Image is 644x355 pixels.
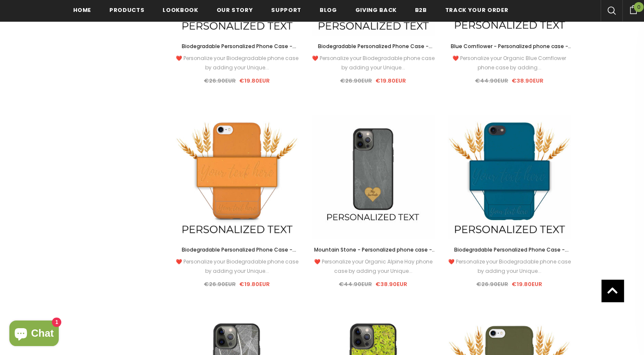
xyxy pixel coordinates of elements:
[375,280,407,288] span: €38.90EUR
[318,43,432,59] span: Biodegradable Personalized Phone Case - Ocean Blue
[475,77,508,85] span: €44.90EUR
[340,77,372,85] span: €26.90EUR
[512,77,544,85] span: €38.90EUR
[450,43,572,59] span: Blue Cornflower - Personalized phone case - Personalized gift
[448,54,571,72] div: ❤️ Personalize your Organic Blue Cornflower phone case by adding...
[415,6,427,14] span: B2B
[355,6,397,14] span: Giving back
[312,245,435,255] a: Mountain Stone - Personalized phone case - Personalized gift
[314,246,436,263] span: Mountain Stone - Personalized phone case - Personalized gift
[175,42,299,51] a: Biodegradable Personalized Phone Case - Natural White
[181,43,296,59] span: Biodegradable Personalized Phone Case - Natural White
[217,6,253,14] span: Our Story
[312,257,435,276] div: ❤️ Personalize your Organic Alpine Hay phone case by adding your Unique...
[448,257,571,276] div: ❤️ Personalize your Biodegradable phone case by adding your Unique...
[175,245,299,255] a: Biodegradable Personalized Phone Case - Orange
[204,77,236,85] span: €26.90EUR
[163,6,198,14] span: Lookbook
[312,42,435,51] a: Biodegradable Personalized Phone Case - Ocean Blue
[312,54,435,72] div: ❤️ Personalize your Biodegradable phone case by adding your Unique...
[512,280,542,288] span: €19.80EUR
[448,245,571,255] a: Biodegradable Personalized Phone Case - Deep Sea Blue
[622,4,644,14] a: 0
[454,246,568,263] span: Biodegradable Personalized Phone Case - Deep Sea Blue
[7,321,61,348] inbox-online-store-chat: Shopify online store chat
[73,6,92,14] span: Home
[375,77,406,85] span: €19.80EUR
[339,280,372,288] span: €44.90EUR
[448,42,571,51] a: Blue Cornflower - Personalized phone case - Personalized gift
[239,280,270,288] span: €19.80EUR
[239,77,270,85] span: €19.80EUR
[320,6,337,14] span: Blog
[634,2,644,12] span: 0
[181,246,296,263] span: Biodegradable Personalized Phone Case - Orange
[476,280,508,288] span: €26.90EUR
[271,6,301,14] span: support
[109,6,144,14] span: Products
[445,6,508,14] span: Track your order
[175,257,299,276] div: ❤️ Personalize your Biodegradable phone case by adding your Unique...
[204,280,236,288] span: €26.90EUR
[175,54,299,72] div: ❤️ Personalize your Biodegradable phone case by adding your Unique...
